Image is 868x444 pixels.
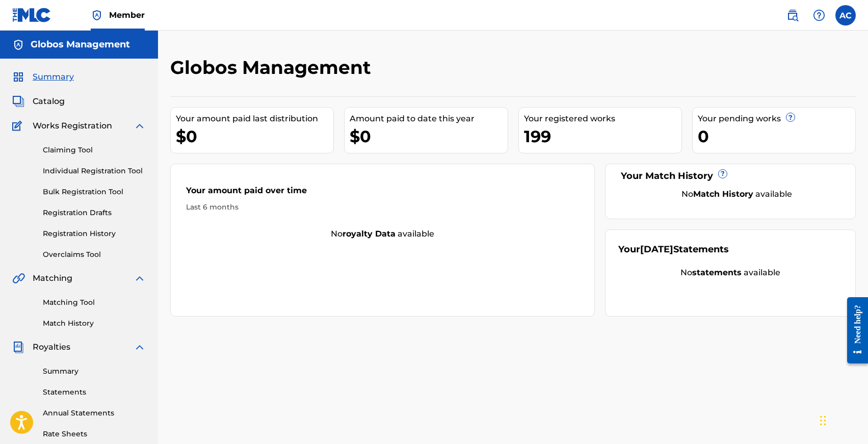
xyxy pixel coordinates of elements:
img: Accounts [12,39,24,51]
img: Summary [12,71,24,83]
span: Summary [33,71,74,83]
span: Matching [33,272,72,284]
div: Last 6 months [186,202,579,213]
div: No available [618,267,843,279]
a: Match History [43,318,146,329]
div: Trascina [820,405,826,436]
img: Matching [12,272,25,284]
img: search [786,9,799,21]
a: Individual Registration Tool [43,166,146,176]
iframe: Resource Center [839,289,868,371]
a: Summary [43,366,146,377]
a: Registration Drafts [43,207,146,218]
span: Royalties [33,341,70,353]
span: ? [786,113,795,121]
div: Your registered works [524,113,681,125]
span: Works Registration [33,120,112,132]
div: No available [171,228,594,240]
a: SummarySummary [12,71,74,83]
div: $0 [350,125,507,148]
span: Catalog [33,95,65,108]
a: Public Search [782,5,803,25]
a: Registration History [43,228,146,239]
div: 199 [524,125,681,148]
strong: Match History [693,189,753,199]
img: Top Rightsholder [91,9,103,21]
span: Member [109,9,145,21]
div: User Menu [835,5,856,25]
div: Your pending works [698,113,855,125]
div: Your amount paid last distribution [176,113,333,125]
a: Rate Sheets [43,429,146,439]
a: Claiming Tool [43,145,146,155]
div: No available [631,188,843,200]
div: 0 [698,125,855,148]
a: Statements [43,387,146,398]
a: Bulk Registration Tool [43,187,146,197]
img: Royalties [12,341,24,353]
img: MLC Logo [12,8,51,22]
div: $0 [176,125,333,148]
img: expand [134,272,146,284]
div: Widget chat [817,395,868,444]
span: ? [719,170,727,178]
img: expand [134,341,146,353]
a: Annual Statements [43,408,146,419]
span: [DATE] [640,244,673,255]
strong: royalty data [343,229,396,239]
div: Your Statements [618,243,729,256]
img: Works Registration [12,120,25,132]
img: Catalog [12,95,24,108]
div: Your Match History [618,169,843,183]
iframe: Chat Widget [817,395,868,444]
strong: statements [692,268,742,277]
img: help [813,9,825,21]
a: Matching Tool [43,297,146,308]
h5: Globos Management [31,39,130,50]
a: CatalogCatalog [12,95,65,108]
div: Your amount paid over time [186,185,579,202]
a: Overclaims Tool [43,249,146,260]
div: Help [809,5,829,25]
div: Amount paid to date this year [350,113,507,125]
img: expand [134,120,146,132]
h2: Globos Management [170,56,376,79]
